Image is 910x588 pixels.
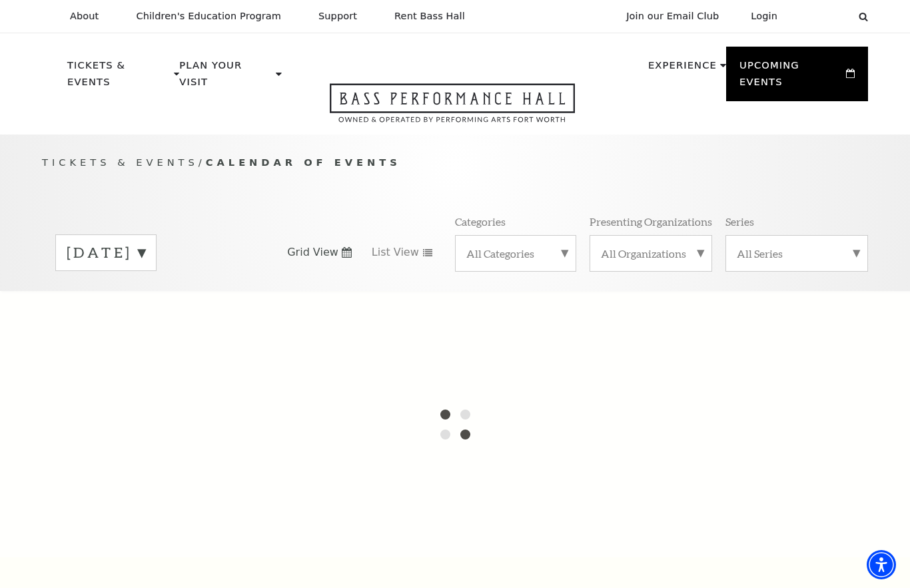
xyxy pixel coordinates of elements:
p: Series [725,214,754,228]
label: [DATE] [67,242,145,263]
p: Experience [648,57,717,81]
p: Categories [455,214,506,228]
label: All Organizations [601,246,701,260]
span: List View [372,245,419,260]
p: Upcoming Events [739,57,843,98]
p: Tickets & Events [67,57,171,98]
p: Children's Education Program [136,11,281,22]
a: Open this option [282,83,623,135]
label: All Categories [466,246,565,260]
label: All Series [737,246,857,260]
p: Rent Bass Hall [394,11,465,22]
div: Accessibility Menu [867,550,896,579]
p: Presenting Organizations [590,214,712,228]
p: Support [318,11,357,22]
span: Grid View [287,245,338,260]
p: / [42,154,868,171]
p: About [70,11,99,22]
span: Calendar of Events [206,156,401,168]
select: Select: [799,10,846,23]
p: Plan Your Visit [179,57,272,98]
span: Tickets & Events [42,156,199,168]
